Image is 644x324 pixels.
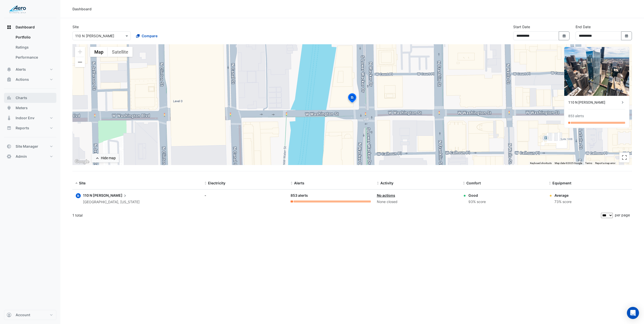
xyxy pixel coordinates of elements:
div: None closed [377,199,457,205]
span: Map data ©2025 Google [555,162,582,165]
app-icon: Site Manager [7,144,12,149]
fa-icon: Select Date [624,34,629,38]
span: Equipment [552,181,571,185]
button: Zoom out [75,57,85,67]
div: Dashboard [72,6,92,12]
fa-icon: Select Date [562,34,567,38]
button: Compare [133,31,161,40]
button: Charts [4,93,56,103]
span: Indoor Env [16,115,34,120]
span: per page [615,213,630,217]
button: Hide map [92,154,119,163]
span: Alerts [294,181,304,185]
span: Reports [16,126,29,131]
div: Open Intercom Messenger [627,307,639,319]
label: Site [72,24,79,29]
div: Hide map [101,155,116,161]
button: Show street map [90,47,108,57]
a: Portfolio [12,32,56,42]
a: No actions [377,193,395,197]
div: - [205,193,285,198]
span: 110 N [83,193,92,197]
a: Report a map error [595,162,615,165]
button: Meters [4,103,56,113]
span: Comfort [466,181,481,185]
img: Google [74,158,90,165]
span: Admin [16,154,27,159]
a: Open this area in Google Maps (opens a new window) [74,158,90,165]
span: Electricity [208,181,225,185]
app-icon: Alerts [7,67,12,72]
label: Start Date [513,24,530,29]
span: Site Manager [16,144,38,149]
span: Account [16,312,30,317]
span: Compare [142,33,157,38]
div: Dashboard [4,32,56,64]
button: Show satellite imagery [108,47,133,57]
span: Activity [380,181,393,185]
a: Performance [12,52,56,62]
label: End Date [576,24,591,29]
span: Actions [16,77,29,82]
div: 73% score [554,199,572,205]
a: Terms (opens in new tab) [585,162,592,165]
app-icon: Reports [7,126,12,131]
span: Site [79,181,86,185]
img: site-pin-selected.svg [347,93,358,105]
button: Alerts [4,64,56,74]
app-icon: Dashboard [7,25,12,30]
a: Ratings [12,42,56,52]
button: Dashboard [4,22,56,32]
img: 110 N Wacker [564,47,629,96]
button: Site Manager [4,141,56,151]
div: 93% score [468,199,486,205]
app-icon: Admin [7,154,12,159]
button: Toggle fullscreen view [619,152,629,163]
span: Meters [16,105,28,110]
app-icon: Meters [7,105,12,110]
div: 853 alerts [568,113,584,119]
button: Reports [4,123,56,133]
button: Zoom in [75,47,85,57]
img: Company Logo [6,4,29,14]
button: Account [4,310,56,320]
button: Admin [4,151,56,161]
app-icon: Indoor Env [7,115,12,120]
div: Average [554,193,572,198]
div: 853 alerts [291,193,371,198]
div: 110 N [PERSON_NAME] [568,100,620,105]
button: Indoor Env [4,113,56,123]
div: 1 total [72,209,600,222]
span: [PERSON_NAME] [93,193,128,198]
app-icon: Actions [7,77,12,82]
button: Keyboard shortcuts [530,161,552,165]
span: Dashboard [16,25,35,30]
span: Alerts [16,67,26,72]
app-icon: Charts [7,95,12,100]
div: Good [468,193,486,198]
button: Actions [4,74,56,85]
span: Charts [16,95,27,100]
div: [GEOGRAPHIC_DATA], [US_STATE] [83,199,140,205]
